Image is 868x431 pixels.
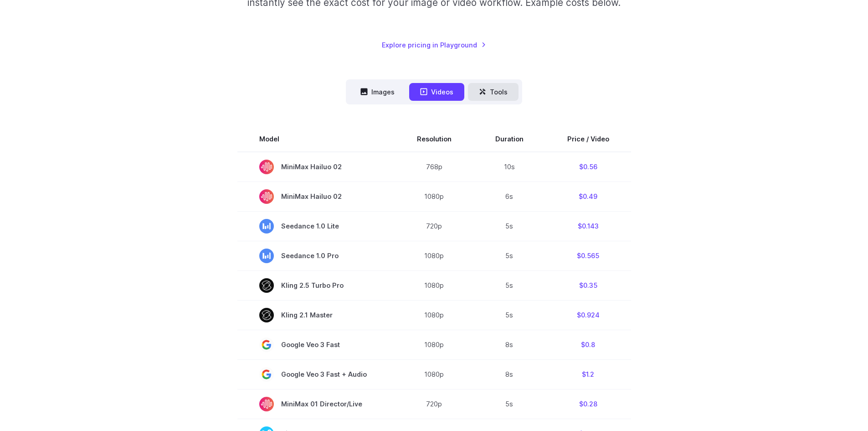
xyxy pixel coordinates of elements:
td: 720p [395,211,473,241]
th: Model [237,126,395,152]
th: Price / Video [545,126,631,152]
th: Resolution [395,126,473,152]
th: Duration [473,126,545,152]
span: Kling 2.5 Turbo Pro [259,278,373,293]
button: Videos [409,83,464,101]
td: 10s [473,152,545,182]
td: 5s [473,300,545,330]
td: 720p [395,389,473,419]
span: Seedance 1.0 Pro [259,249,373,263]
td: $0.565 [545,241,631,270]
td: 768p [395,152,473,182]
td: 1080p [395,241,473,270]
td: $0.8 [545,330,631,359]
span: Seedance 1.0 Lite [259,219,373,234]
td: $0.143 [545,211,631,241]
td: $0.56 [545,152,631,182]
td: 1080p [395,359,473,389]
span: MiniMax 01 Director/Live [259,397,373,411]
td: 5s [473,270,545,300]
td: $1.2 [545,359,631,389]
td: 1080p [395,300,473,330]
td: $0.28 [545,389,631,419]
span: MiniMax Hailuo 02 [259,189,373,204]
a: Explore pricing in Playground [382,40,486,50]
td: $0.35 [545,270,631,300]
td: 5s [473,389,545,419]
td: 1080p [395,330,473,359]
td: 8s [473,330,545,359]
span: MiniMax Hailuo 02 [259,160,373,174]
td: 5s [473,211,545,241]
td: $0.924 [545,300,631,330]
td: 1080p [395,182,473,211]
td: 8s [473,359,545,389]
span: Kling 2.1 Master [259,308,373,322]
button: Tools [468,83,519,101]
span: Google Veo 3 Fast + Audio [259,367,373,382]
span: Google Veo 3 Fast [259,338,373,352]
button: Images [349,83,406,101]
td: 6s [473,182,545,211]
td: 1080p [395,270,473,300]
td: 5s [473,241,545,270]
td: $0.49 [545,182,631,211]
